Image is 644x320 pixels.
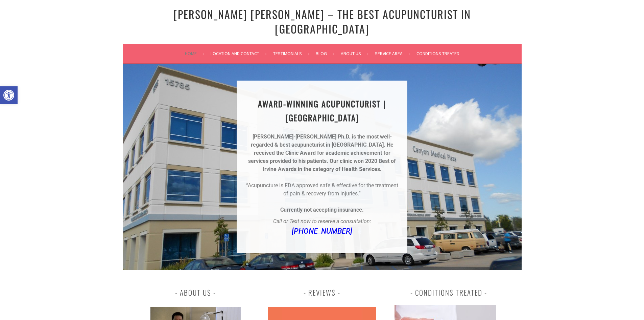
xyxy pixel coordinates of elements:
[316,49,334,58] a: Blog
[375,49,410,58] a: Service Area
[251,133,392,148] strong: [PERSON_NAME]-[PERSON_NAME] Ph.D. is the most well-regarded & best acupuncturist in [GEOGRAPHIC_D...
[245,97,399,125] h1: AWARD-WINNING ACUPUNCTURIST | [GEOGRAPHIC_DATA]
[341,49,368,58] a: About Us
[395,286,503,299] h3: Conditions Treated
[245,182,399,198] p: “Acupuncture is FDA approved safe & effective for the treatment of pain & recovery from injuries.”
[185,49,204,58] a: Home
[268,286,376,299] h3: Reviews
[273,218,371,225] em: Call or Text now to reserve a consultation:
[173,6,471,37] a: [PERSON_NAME] [PERSON_NAME] – The Best Acupuncturist In [GEOGRAPHIC_DATA]
[280,207,364,213] strong: Currently not accepting insurance.
[211,49,267,58] a: Location and Contact
[292,227,352,235] a: [PHONE_NUMBER]
[416,49,459,58] a: Conditions Treated
[273,49,309,58] a: Testimonials
[141,286,250,299] h3: About Us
